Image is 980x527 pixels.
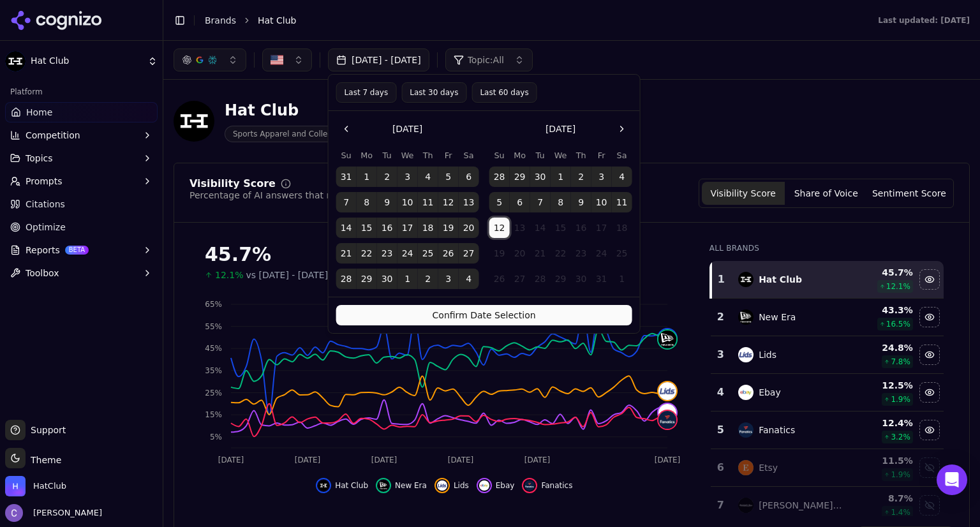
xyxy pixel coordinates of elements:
[709,243,944,253] div: All Brands
[258,14,296,27] span: Hat Club
[891,470,910,480] span: 1.9 %
[397,192,418,212] button: Wednesday, September 10th, 2025, selected
[541,480,572,491] span: Fanatics
[438,243,459,263] button: Friday, September 26th, 2025, selected
[612,119,632,139] button: Go to the Next Month
[336,167,357,187] button: Sunday, August 31st, 2025, selected
[225,126,361,142] span: Sports Apparel and Collectibles
[5,125,158,145] button: Competition
[438,167,459,187] button: Friday, September 5th, 2025, selected
[357,269,377,289] button: Monday, September 29th, 2025, selected
[468,54,504,66] span: Topic: All
[434,478,469,493] button: Hide lids data
[711,449,944,487] tr: 6etsyEtsy11.5%1.9%Show etsy data
[612,192,632,212] button: Saturday, October 11th, 2025, selected
[738,498,754,513] img: mitchell & ness
[438,218,459,238] button: Friday, September 19th, 2025, selected
[571,167,591,187] button: Thursday, October 2nd, 2025, selected
[336,149,479,289] table: September 2025
[26,455,61,465] span: Theme
[26,129,80,142] span: Competition
[26,106,52,119] span: Home
[5,148,158,168] button: Topics
[459,192,479,212] button: Saturday, September 13th, 2025, selected
[205,366,222,375] tspan: 35%
[65,246,89,255] span: BETA
[459,269,479,289] button: Saturday, October 4th, 2025, selected
[759,461,778,474] div: Etsy
[886,281,910,292] span: 12.1 %
[612,149,632,161] th: Saturday
[878,15,970,26] div: Last updated: [DATE]
[919,420,940,440] button: Hide fanatics data
[357,149,377,161] th: Monday
[489,149,510,161] th: Sunday
[738,460,754,475] img: etsy
[854,266,913,279] div: 45.7 %
[759,348,776,361] div: Lids
[711,487,944,524] tr: 7mitchell & ness[PERSON_NAME] & [PERSON_NAME]8.7%1.4%Show mitchell & ness data
[530,149,551,161] th: Tuesday
[378,480,389,491] img: new era
[738,272,754,287] img: hat club
[459,218,479,238] button: Saturday, September 20th, 2025, selected
[591,192,612,212] button: Friday, October 10th, 2025, selected
[357,167,377,187] button: Monday, September 1st, 2025, selected
[26,175,63,188] span: Prompts
[26,152,53,165] span: Topics
[854,304,913,316] div: 43.3 %
[336,305,632,325] button: Confirm Date Selection
[919,382,940,403] button: Hide ebay data
[716,309,725,325] div: 2
[551,192,571,212] button: Wednesday, October 8th, 2025, selected
[418,243,438,263] button: Thursday, September 25th, 2025, selected
[854,379,913,392] div: 12.5 %
[174,101,214,142] img: Hat Club
[5,504,23,522] img: Chris Hayes
[336,269,357,289] button: Sunday, September 28th, 2025, selected
[336,218,357,238] button: Sunday, September 14th, 2025, selected
[205,322,222,331] tspan: 55%
[26,198,65,211] span: Citations
[919,345,940,365] button: Hide lids data
[471,82,537,103] button: Last 60 days
[397,167,418,187] button: Wednesday, September 3rd, 2025, selected
[377,167,397,187] button: Tuesday, September 2nd, 2025, selected
[919,495,940,516] button: Show mitchell & ness data
[33,480,66,492] span: HatClub
[510,149,530,161] th: Monday
[738,309,754,325] img: new era
[891,357,910,367] span: 7.8 %
[658,411,676,429] img: fanatics
[510,192,530,212] button: Monday, October 6th, 2025, selected
[759,311,796,323] div: New Era
[377,149,397,161] th: Tuesday
[658,382,676,400] img: lids
[919,269,940,290] button: Hide hat club data
[702,182,785,205] button: Visibility Score
[785,182,868,205] button: Share of Voice
[448,456,474,464] tspan: [DATE]
[31,56,142,67] span: Hat Club
[336,82,397,103] button: Last 7 days
[336,119,357,139] button: Go to the Previous Month
[26,267,59,279] span: Toolbox
[510,167,530,187] button: Monday, September 29th, 2025, selected
[937,464,967,495] div: Open Intercom Messenger
[891,432,910,442] span: 3.2 %
[437,480,447,491] img: lids
[591,167,612,187] button: Friday, October 3rd, 2025, selected
[919,457,940,478] button: Show etsy data
[551,167,571,187] button: Wednesday, October 1st, 2025, selected
[418,269,438,289] button: Thursday, October 2nd, 2025, selected
[5,194,158,214] a: Citations
[397,218,418,238] button: Wednesday, September 17th, 2025, selected
[438,269,459,289] button: Friday, October 3rd, 2025, selected
[205,389,222,397] tspan: 25%
[5,263,158,283] button: Toolbox
[459,149,479,161] th: Saturday
[612,167,632,187] button: Saturday, October 4th, 2025, selected
[26,244,60,256] span: Reports
[377,218,397,238] button: Tuesday, September 16th, 2025, selected
[759,386,781,399] div: Ebay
